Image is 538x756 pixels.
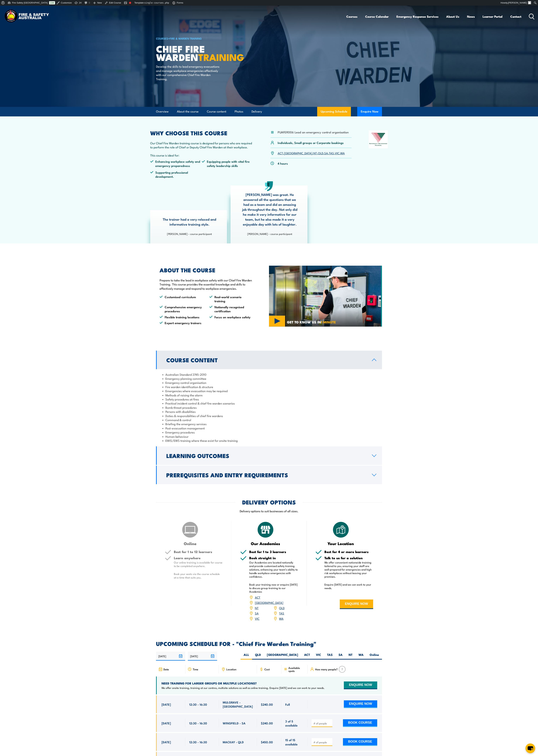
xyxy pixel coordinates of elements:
[170,36,202,40] a: Fire & Warden Training
[189,702,207,706] span: 12:30 - 16:30
[129,2,131,4] div: Focus keyphrase not set
[340,151,345,155] a: WA
[344,700,377,708] button: ENQUIRE NOW
[160,267,253,272] h2: ABOUT THE COURSE
[241,192,298,227] p: [PERSON_NAME] was great. He answered all the questions that we had as a team and did an amazing j...
[156,36,243,40] h6: >
[261,740,273,744] span: $450.00
[209,295,253,303] li: Real-world scenario training
[162,401,376,405] li: Practical incident control & chief fire warden scenarios
[240,541,291,545] h3: Our Academies
[166,357,366,362] h2: Course Content
[162,702,171,706] span: [DATE]
[324,561,373,578] p: We offer convenient nationwide training tailored to you, ensuring your staff are well-prepared fo...
[285,702,290,706] span: Full
[278,141,344,145] p: Individuals, Small groups or Corporate bookings
[223,700,253,708] span: MULGRAVE - [GEOGRAPHIC_DATA]
[150,153,253,157] p: This course is ideal for:
[301,653,313,660] label: ACT
[313,722,331,725] input: # of people
[313,740,331,744] input: # of people
[156,351,382,369] a: Course Content
[150,130,253,135] h2: WHY CHOOSE THIS COURSE
[261,721,273,725] span: $240.00
[315,668,338,671] span: How many people?
[255,611,259,615] a: SA
[156,36,168,40] a: COURSES
[223,740,244,744] span: MACKAY - QLD
[336,653,346,660] label: SA
[324,583,373,590] p: Enquire [DATE] and we can work to your needs.
[346,653,355,660] label: NT
[278,130,349,134] li: PUAFER006 Lead an emergency control organisation
[324,556,373,560] h5: Talk to us for a solution
[261,702,273,706] span: $240.00
[156,45,243,61] h1: Chief Fire Warden
[396,12,438,21] a: Emergency Response Services
[162,740,171,744] span: [DATE]
[160,315,203,319] li: Flexible training locations
[162,405,376,409] li: Bomb threat procedures
[174,572,223,579] p: Book your seats via the course schedule at a time that suits you.
[343,738,377,746] button: BOOK COURSE
[198,49,244,64] strong: TRAINING
[346,12,357,21] a: Courses
[162,389,376,393] li: Emergencies where evacuation may be required
[510,12,521,21] a: Contact
[344,681,377,689] button: ENQUIRE NOW
[202,159,253,168] li: Equipping people with vital fire safety leadership skills
[241,653,252,660] label: ALL
[264,653,301,660] label: [GEOGRAPHIC_DATA]
[160,305,203,313] li: Comprehensive emergency procedures
[252,107,262,116] a: Delivery
[315,541,366,545] h3: Your Location
[288,666,305,672] span: Available spots
[174,556,223,560] h5: Learn anywhere
[156,64,220,81] p: Develop the skills to lead emergency evacuations and manage workplace emergencies effectively wit...
[284,151,312,155] a: [GEOGRAPHIC_DATA]
[318,151,323,155] a: QLD
[313,151,317,155] a: NT
[369,130,388,148] img: Nationally Recognised Training logo.
[278,151,345,155] p: , , , , , , ,
[223,721,246,725] span: WINGFIELD - SA
[150,159,202,168] li: Enhancing workplace safety and emergency preparedness
[467,12,475,21] a: News
[285,738,304,746] span: 15 of 15 available
[162,393,376,397] li: Methods of raising the alarm
[161,217,218,227] p: The trainer had a very relaxed and informative training style.
[160,321,203,325] li: Expert emergency trainers
[357,107,382,116] button: Enquire Now
[188,652,217,661] input: To date
[249,550,298,553] h5: Best for 1 to 3 learners
[279,611,284,615] a: TAS
[156,509,382,513] p: Delivery options to suit businesses of all sizes.
[162,409,376,414] li: Persons with disabilities
[166,453,366,458] h2: Learning Outcomes
[483,12,503,21] a: Learner Portal
[150,141,253,149] p: Our Chief Fire Warden training course is designed for persons who are required to perform the rol...
[162,721,171,725] span: [DATE]
[247,232,292,236] strong: [PERSON_NAME] - course participant
[335,151,339,155] a: VIC
[162,397,376,401] li: Safety procedures at fires
[166,472,366,477] h2: Prerequisites and Entry Requirements
[209,305,253,313] li: Nationally recognised certification
[285,719,304,727] span: 3 of 5 available
[355,653,367,660] label: WA
[279,616,283,621] a: WA
[162,380,376,385] li: Emergency control organisation
[446,12,459,21] a: About Us
[287,320,336,324] span: GET TO KNOW US IN
[343,719,377,727] button: BOOK COURSE
[340,600,373,609] button: ENQUIRE NOW
[162,426,376,430] li: Post-evacuation management
[242,500,296,504] h2: DELIVERY OPTIONS
[177,107,199,116] a: About the course
[278,161,288,165] p: 4 hours
[249,583,298,593] p: Book your training now or enquire [DATE] to discuss group training to our Academies
[209,315,253,319] li: Focus on workplace safety
[156,641,382,646] h2: UPCOMING SCHEDULE FOR - "Chief Fire Warden Training"
[207,107,226,116] a: Course content
[156,466,382,484] a: Prerequisites and Entry Requirements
